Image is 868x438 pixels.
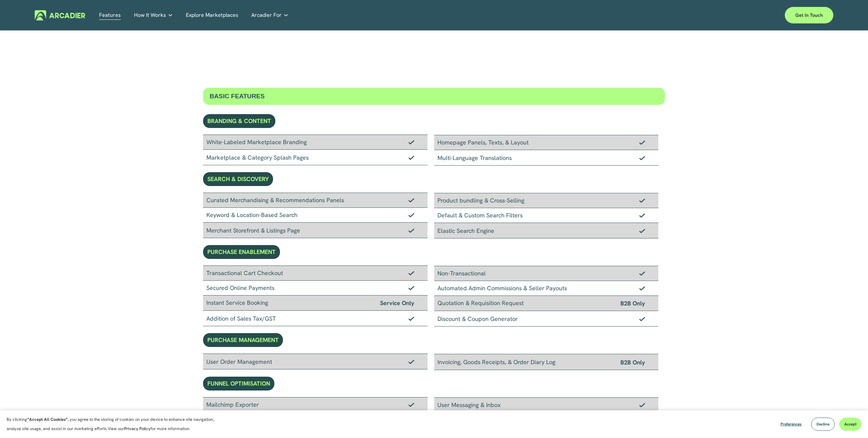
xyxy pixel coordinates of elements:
[408,316,414,321] img: Checkmark
[408,360,414,364] img: Checkmark
[27,417,68,422] strong: “Accept All Cookies”
[408,228,414,233] img: Checkmark
[639,229,645,233] img: Checkmark
[203,245,280,259] div: PURCHASE ENABLEMENT
[203,150,428,165] div: Marketplace & Category Splash Pages
[99,10,121,20] a: Features
[408,286,414,290] img: Checkmark
[203,172,273,186] div: SEARCH & DISCOVERY
[7,415,221,433] p: By clicking , you agree to the storing of cookies on your device to enhance site navigation, anal...
[434,150,659,166] div: Multi-Language Translations
[776,418,807,431] button: Preferences
[639,317,645,321] img: Checkmark
[844,422,856,427] span: Accept
[408,213,414,217] img: Checkmark
[639,156,645,160] img: Checkmark
[408,155,414,160] img: Checkmark
[408,402,414,407] img: Checkmark
[434,135,659,150] div: Homepage Panels, Texts, & Layout
[434,223,659,238] div: Elastic Search Engine
[639,286,645,291] img: Checkmark
[408,140,414,144] img: Checkmark
[434,397,659,413] div: User Messaging & Inbox
[839,418,861,431] button: Accept
[203,208,428,223] div: Keyword & Location-Based Search
[203,296,428,311] div: Instant Service Booking
[124,426,151,431] a: Privacy Policy
[781,422,802,427] span: Preferences
[639,271,645,276] img: Checkmark
[251,11,282,20] span: Arcadier For
[134,10,173,20] a: folder dropdown
[203,311,428,326] div: Addition of Sales Tax/GST
[203,377,274,391] div: FUNNEL OPTIMISATION
[620,358,645,367] span: B2B Only
[434,208,659,223] div: Default & Custom Search Filters
[203,333,283,347] div: PURCHASE MANAGEMENT
[203,281,428,296] div: Secured Online Payments
[434,281,659,296] div: Automated Admin Commissions & Seller Payouts
[203,266,428,281] div: Transactional Cart Checkout
[203,88,665,105] div: BASIC FEATURES
[639,213,645,218] img: Checkmark
[434,296,659,311] div: Quotation & Requisition Request
[639,198,645,203] img: Checkmark
[134,11,166,20] span: How It Works
[434,266,659,281] div: Non-Transactional
[203,397,428,412] div: Mailchimp Exporter
[639,403,645,407] img: Checkmark
[620,298,645,308] span: B2B Only
[811,418,835,431] button: Decline
[408,198,414,203] img: Checkmark
[251,10,289,20] a: folder dropdown
[639,140,645,145] img: Checkmark
[203,135,428,150] div: White-Labeled Marketplace Branding
[434,193,659,208] div: Product bundling & Cross-Selling
[380,298,414,308] span: Service Only
[203,114,275,128] div: BRANDING & CONTENT
[434,354,659,370] div: Invoicing, Goods Receipts, & Order Diary Log
[186,10,238,20] a: Explore Marketplaces
[434,311,659,327] div: Discount & Coupon Generator
[203,193,428,208] div: Curated Merchandising & Recommendations Panels
[203,354,428,369] div: User Order Management
[35,10,85,20] img: Arcadier
[408,271,414,275] img: Checkmark
[785,7,833,23] a: Get in touch
[816,422,829,427] span: Decline
[203,223,428,238] div: Merchant Storefront & Listings Page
